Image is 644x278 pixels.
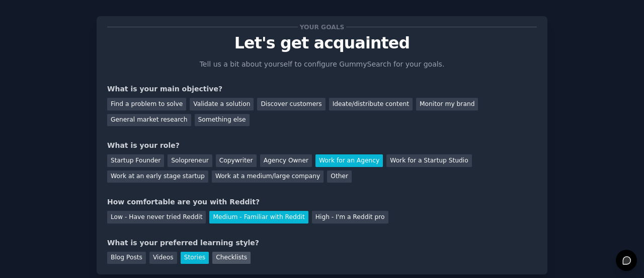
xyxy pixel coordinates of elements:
span: Your goals [298,22,346,32]
div: Work at a medium/large company [212,171,324,183]
div: How comfortable are you with Reddit? [107,197,537,207]
div: Validate a solution [190,98,254,110]
div: Stories [181,252,209,264]
div: Solopreneur [168,154,212,167]
div: What is your preferred learning style? [107,238,537,248]
div: Work at an early stage startup [107,171,208,183]
div: High - I'm a Reddit pro [312,211,388,224]
div: What is your main objective? [107,84,537,94]
div: Other [327,171,352,183]
div: Videos [149,252,177,264]
div: Ideate/distribute content [329,98,413,110]
p: Let's get acquainted [107,34,537,52]
div: Monitor my brand [416,98,478,110]
div: General market research [107,114,191,127]
div: Something else [195,114,250,127]
div: Find a problem to solve [107,98,186,110]
div: Medium - Familiar with Reddit [209,211,308,224]
div: Work for a Startup Studio [386,154,471,167]
div: Copywriter [216,154,257,167]
div: Blog Posts [107,252,146,264]
div: Checklists [212,252,251,264]
div: Work for an Agency [315,154,383,167]
div: Low - Have never tried Reddit [107,211,206,224]
div: Discover customers [257,98,325,110]
div: Startup Founder [107,154,164,167]
p: Tell us a bit about yourself to configure GummySearch for your goals. [195,59,449,70]
div: Agency Owner [260,154,312,167]
div: What is your role? [107,140,537,151]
